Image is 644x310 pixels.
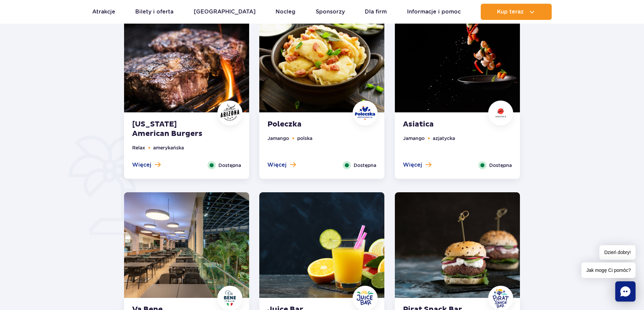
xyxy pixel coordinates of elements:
span: Więcej [132,161,151,169]
a: Informacje i pomoc [407,4,461,20]
li: amerykańska [153,144,184,151]
img: Va Bene [124,192,249,298]
button: Więcej [267,161,296,169]
a: Bilety i oferta [135,4,173,20]
span: Dostępna [354,162,376,169]
li: Jamango [403,135,425,142]
strong: Poleczka [267,120,349,129]
button: Więcej [132,161,161,169]
img: Pirat Snack Bar [491,288,511,308]
span: Dostępna [218,162,241,169]
strong: [US_STATE] American Burgers [132,120,214,139]
img: Va Bene [220,288,240,308]
button: Więcej [403,161,431,169]
img: Arizona American Burgers [124,7,249,112]
strong: Asiatica [403,120,485,129]
a: Dla firm [365,4,387,20]
a: Atrakcje [92,4,115,20]
a: [GEOGRAPHIC_DATA] [194,4,256,20]
img: Arizona American Burgers [220,103,240,123]
button: Kup teraz [481,4,552,20]
span: Dostępna [489,162,512,169]
a: Nocleg [276,4,295,20]
li: Relax [132,144,145,151]
li: Jamango [267,135,289,142]
li: azjatycka [433,135,455,142]
img: Poleczka [259,7,384,112]
span: Kup teraz [497,9,524,15]
li: polska [297,135,312,142]
img: Juice Bar [355,288,375,308]
span: Jak mogę Ci pomóc? [581,262,636,278]
img: Juice Bar [259,192,384,298]
span: Dzień dobry! [599,245,636,260]
img: Asiatica [395,7,520,112]
img: Asiatica [491,105,511,120]
span: Więcej [267,161,287,169]
img: Poleczka [355,103,375,123]
a: Sponsorzy [316,4,345,20]
span: Więcej [403,161,422,169]
img: Pirat Snack Bar [395,192,520,298]
div: Chat [615,281,636,302]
